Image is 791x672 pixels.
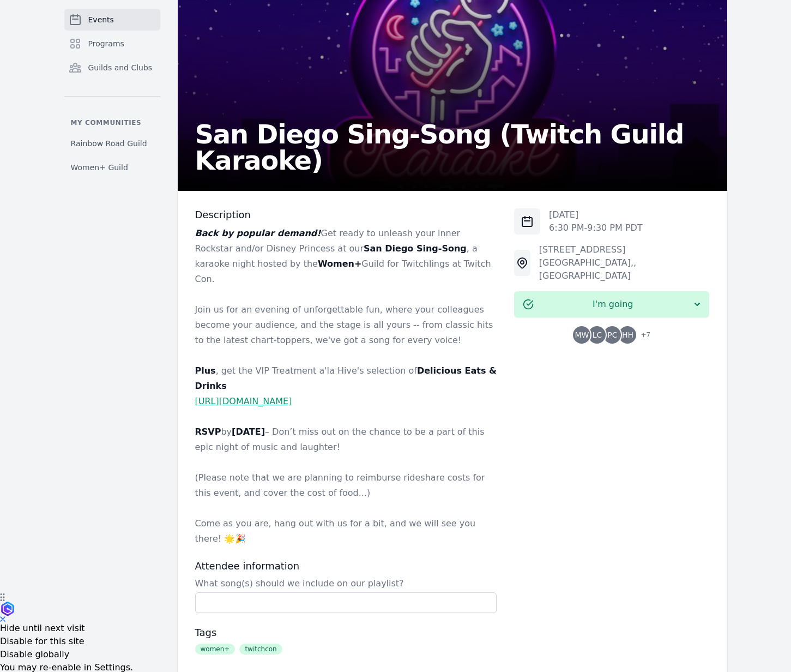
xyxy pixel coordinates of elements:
[195,626,497,639] h3: Tags
[88,14,114,25] span: Events
[634,328,650,344] span: + 7
[195,560,497,573] h3: Attendee information
[64,9,160,31] a: Events
[195,226,497,287] p: Get ready to unleash your inner Rockstar and/or Disney Princess at our , a karaoke night hosted b...
[195,363,497,394] p: , get the VIP Treatment a'la Hive's selection of
[622,331,633,339] span: HH
[539,244,636,281] span: [STREET_ADDRESS][GEOGRAPHIC_DATA], , [GEOGRAPHIC_DATA]
[64,57,160,79] a: Guilds and Clubs
[64,118,160,127] p: My communities
[195,365,497,391] strong: Delicious Eats & Drinks
[195,228,321,238] em: Back by popular demand!
[195,644,236,655] span: women+
[195,427,221,437] strong: RSVP
[64,33,160,55] a: Programs
[593,331,602,339] span: LC
[195,365,216,376] strong: Plus
[195,424,497,455] p: by – Don’t miss out on the chance to be a part of this epic night of music and laughter!
[88,62,153,73] span: Guilds and Clubs
[195,470,497,501] p: (Please note that we are planning to reimburse rideshare costs for this event, and cover the cost...
[549,208,643,221] p: [DATE]
[195,208,497,221] h3: Description
[71,162,128,173] span: Women+ Guild
[318,259,361,269] strong: Women+
[71,138,147,149] span: Rainbow Road Guild
[195,302,497,348] p: Join us for an evening of unforgettable fun, where your colleagues become your audience, and the ...
[64,158,160,177] a: Women+ Guild
[549,221,643,235] p: 6:30 PM - 9:30 PM PDT
[575,331,589,339] span: MW
[534,298,692,311] span: I'm going
[607,331,617,339] span: PC
[195,121,710,173] h2: San Diego Sing-Song (Twitch Guild Karaoke)
[232,427,265,437] strong: [DATE]
[514,291,709,317] button: I'm going
[195,396,292,406] a: [URL][DOMAIN_NAME]
[88,38,124,49] span: Programs
[239,644,282,655] span: twitchcon
[64,134,160,153] a: Rainbow Road Guild
[195,577,497,590] label: What song(s) should we include on our playlist?
[64,9,160,177] nav: Sidebar
[195,516,497,547] p: Come as you are, hang out with us for a bit, and we will see you there! 🌟🎉
[364,243,467,254] strong: San Diego Sing-Song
